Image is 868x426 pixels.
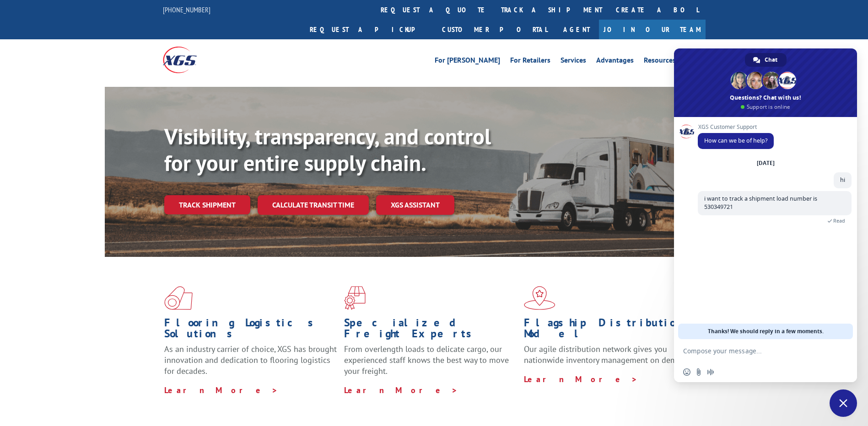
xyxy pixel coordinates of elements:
a: Request a pickup [303,20,435,39]
h1: Specialized Freight Experts [344,317,517,344]
span: Our agile distribution network gives you nationwide inventory management on demand. [524,344,692,365]
a: Join Our Team [599,20,706,39]
span: Chat [765,53,777,67]
a: Learn More > [524,374,638,384]
h1: Flagship Distribution Model [524,317,697,344]
a: Learn More > [164,385,278,395]
span: Thanks! We should reply in a few moments. [708,324,824,339]
span: XGS Customer Support [698,124,774,130]
a: XGS ASSISTANT [376,195,454,215]
div: Close chat [830,389,857,417]
textarea: Compose your message... [683,347,828,355]
a: Resources [644,57,676,67]
span: Read [833,218,845,224]
span: hi [840,176,845,184]
p: From overlength loads to delicate cargo, our experienced staff knows the best way to move your fr... [344,344,517,384]
img: xgs-icon-focused-on-flooring-red [344,286,366,310]
span: i want to track a shipment load number is 530349721 [704,195,817,211]
a: Services [561,57,586,67]
a: For [PERSON_NAME] [435,57,500,67]
span: Send a file [695,368,702,376]
span: Audio message [707,368,714,376]
span: As an industry carrier of choice, XGS has brought innovation and dedication to flooring logistics... [164,344,337,376]
div: [DATE] [757,160,775,166]
a: Agent [554,20,599,39]
div: Chat [745,53,787,67]
a: [PHONE_NUMBER] [163,5,210,14]
a: Customer Portal [435,20,554,39]
span: How can we be of help? [704,137,767,144]
b: Visibility, transparency, and control for your entire supply chain. [164,122,491,177]
a: Advantages [596,57,634,67]
img: xgs-icon-flagship-distribution-model-red [524,286,555,310]
a: Track shipment [164,195,250,214]
h1: Flooring Logistics Solutions [164,317,337,344]
a: For Retailers [510,57,550,67]
img: xgs-icon-total-supply-chain-intelligence-red [164,286,193,310]
span: Insert an emoji [683,368,690,376]
a: Learn More > [344,385,458,395]
a: Calculate transit time [258,195,369,215]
